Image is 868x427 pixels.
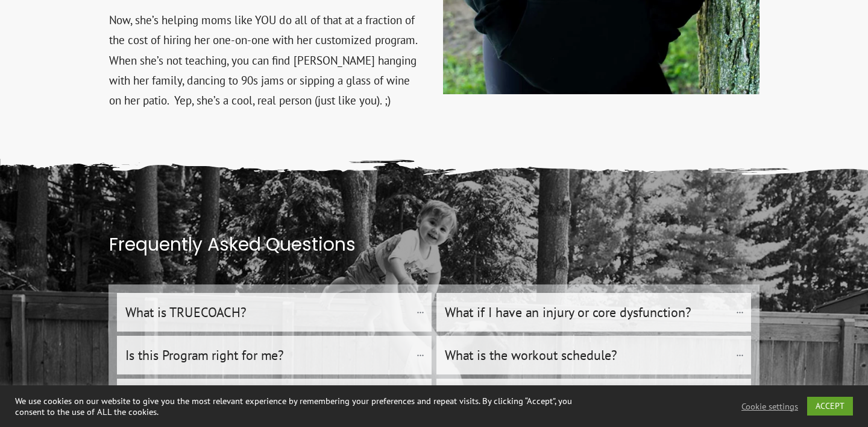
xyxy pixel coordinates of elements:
div: We use cookies on our website to give you the most relevant experience by remembering your prefer... [15,396,602,417]
a: ACCEPT [807,397,853,416]
h4: What is TRUECOACH? [125,299,410,326]
h4: What is the workout schedule? [445,342,730,368]
h4: What if I have an injury or core dysfunction? [445,299,730,326]
p: Now, she’s helping moms like YOU do all of that at a fraction of the cost of hiring her one-on-on... [109,10,424,125]
h2: Frequently Asked Questions [109,232,759,272]
h4: Is this Program right for me? [125,342,410,368]
a: Cookie settings [741,401,798,412]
